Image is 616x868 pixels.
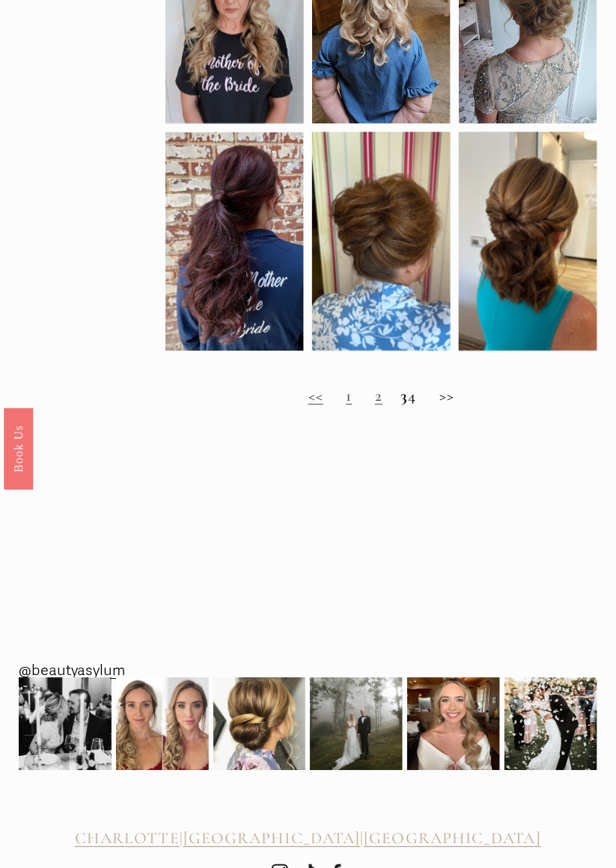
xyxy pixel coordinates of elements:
[308,386,323,405] a: <<
[165,387,597,406] h2: 4 >>
[180,828,183,848] span: |
[375,386,382,405] a: 2
[213,669,306,779] img: So much pretty from this weekend! Here&rsquo;s one from @beautyasylum_charlotte #beautyasylum @up...
[75,828,180,848] span: CHARLOTTE
[183,828,361,848] span: [GEOGRAPHIC_DATA]
[360,828,364,848] span: |
[19,677,112,770] img: Rehearsal dinner vibes from Raleigh, NC. We added a subtle braid at the top before we created her...
[183,829,361,849] a: [GEOGRAPHIC_DATA]
[310,677,403,770] img: Picture perfect 💫 @beautyasylum_charlotte @apryl_naylor_makeup #beautyasylum_apryl @uptownfunkyou...
[346,386,352,405] a: 1
[400,386,408,405] strong: 3
[365,829,542,849] a: [GEOGRAPHIC_DATA]
[116,677,209,770] img: It&rsquo;s been a while since we&rsquo;ve shared a before and after! Subtle makeup &amp; romantic...
[407,677,500,770] img: Going into the wedding weekend with some bridal inspo for ya! 💫 @beautyasylum_charlotte #beautyas...
[19,657,125,684] a: @beautyasylum
[365,828,542,848] span: [GEOGRAPHIC_DATA]
[4,407,33,489] a: Book Us
[504,666,597,782] img: 2020 didn&rsquo;t stop this wedding celebration! 🎊😍🎉 @beautyasylum_atlanta #beautyasylum @bridal_...
[75,829,180,849] a: CHARLOTTE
